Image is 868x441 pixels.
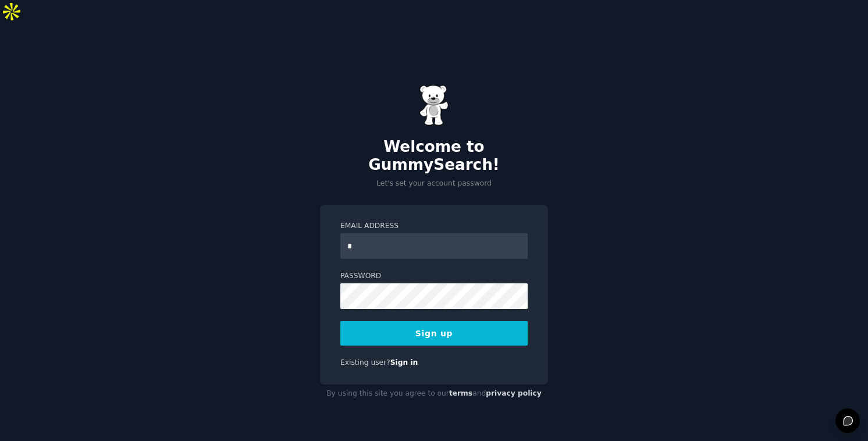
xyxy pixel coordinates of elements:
a: Sign in [390,358,418,367]
div: By using this site you agree to our and [320,385,548,403]
span: Existing user? [340,358,390,367]
p: Let's set your account password [320,179,548,189]
a: terms [449,389,472,397]
label: Email Address [340,221,528,232]
a: privacy policy [486,389,542,397]
button: Sign up [340,321,528,346]
label: Password [340,271,528,282]
img: Gummy Bear [419,85,449,126]
h2: Welcome to GummySearch! [320,138,548,175]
